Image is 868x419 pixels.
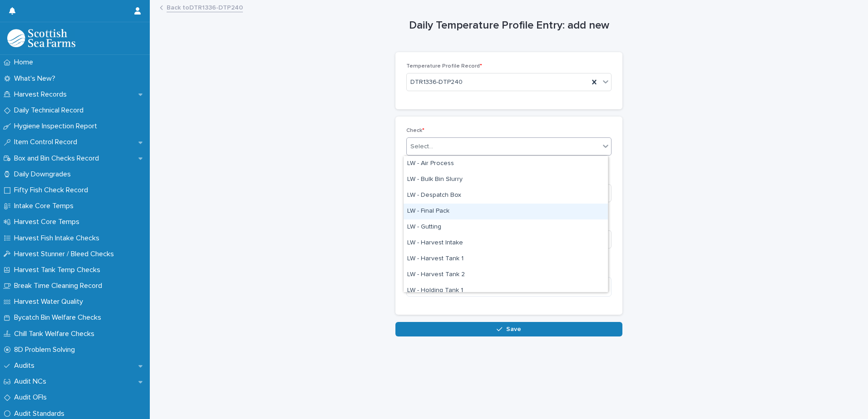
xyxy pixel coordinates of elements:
[10,409,72,418] p: Audit Standards
[404,251,608,267] div: LW - Harvest Tank 1
[410,78,463,87] span: DTR1336-DTP240
[410,142,433,151] div: Select...
[404,235,608,251] div: LW - Harvest Intake
[10,138,84,146] p: Item Control Record
[10,122,104,131] p: Hygiene Inspection Report
[10,202,81,210] p: Intake Core Temps
[10,154,106,163] p: Box and Bin Checks Record
[10,58,40,67] p: Home
[395,322,622,336] button: Save
[406,128,424,133] span: Check
[10,266,108,274] p: Harvest Tank Temp Checks
[404,188,608,204] div: LW - Despatch Box
[10,90,74,99] p: Harvest Records
[404,172,608,188] div: LW - Bulk Bin Slurry
[404,283,608,299] div: LW - Holding Tank 1
[10,234,107,243] p: Harvest Fish Intake Checks
[10,282,109,290] p: Break Time Cleaning Record
[10,346,82,354] p: 8D Problem Solving
[10,74,63,83] p: What's New?
[10,218,87,226] p: Harvest Core Temps
[10,250,121,258] p: Harvest Stunner / Bleed Checks
[404,219,608,235] div: LW - Gutting
[10,297,90,306] p: Harvest Water Quality
[404,156,608,172] div: LW - Air Process
[10,361,42,370] p: Audits
[404,267,608,283] div: LW - Harvest Tank 2
[406,63,482,69] span: Temperature Profile Record
[506,326,521,332] span: Save
[10,186,95,195] p: Fifty Fish Check Record
[10,377,54,386] p: Audit NCs
[167,2,243,12] a: Back toDTR1336-DTP240
[10,330,102,338] p: Chill Tank Welfare Checks
[404,204,608,219] div: LW - Final Pack
[10,170,78,179] p: Daily Downgrades
[10,313,108,322] p: Bycatch Bin Welfare Checks
[10,393,54,402] p: Audit OFIs
[7,29,75,47] img: mMrefqRFQpe26GRNOUkG
[10,106,91,115] p: Daily Technical Record
[395,19,622,32] h1: Daily Temperature Profile Entry: add new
